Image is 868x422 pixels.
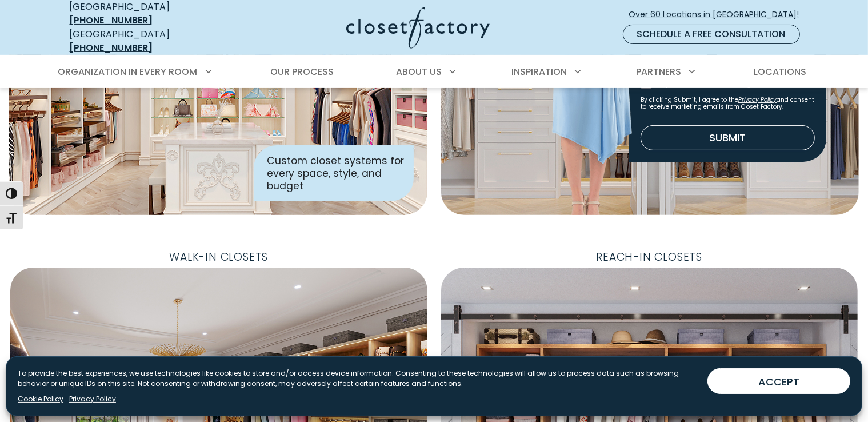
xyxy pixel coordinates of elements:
small: By clicking Submit, I agree to the and consent to receive marketing emails from Closet Factory. [641,97,815,110]
a: Privacy Policy [69,394,116,404]
span: Our Process [270,65,334,78]
img: Closet Factory Logo [346,7,490,49]
button: Submit [641,125,815,150]
div: Custom closet systems for every space, style, and budget [254,145,414,201]
a: Privacy Policy [738,95,777,104]
span: Locations [754,65,806,78]
span: Inspiration [511,65,567,78]
a: Over 60 Locations in [GEOGRAPHIC_DATA]! [629,5,809,25]
a: [PHONE_NUMBER] [70,14,153,27]
span: Walk-In Closets [160,247,277,268]
a: [PHONE_NUMBER] [70,41,153,54]
div: [GEOGRAPHIC_DATA] [70,27,235,55]
span: Reach-In Closets [587,247,711,268]
a: Cookie Policy [18,394,63,404]
nav: Primary Menu [50,56,818,88]
button: ACCEPT [707,368,850,394]
p: To provide the best experiences, we use technologies like cookies to store and/or access device i... [18,368,698,389]
span: About Us [396,65,442,78]
span: Partners [636,65,681,78]
span: Over 60 Locations in [GEOGRAPHIC_DATA]! [629,9,809,21]
a: Schedule a Free Consultation [623,25,800,44]
span: Organization in Every Room [58,65,198,78]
